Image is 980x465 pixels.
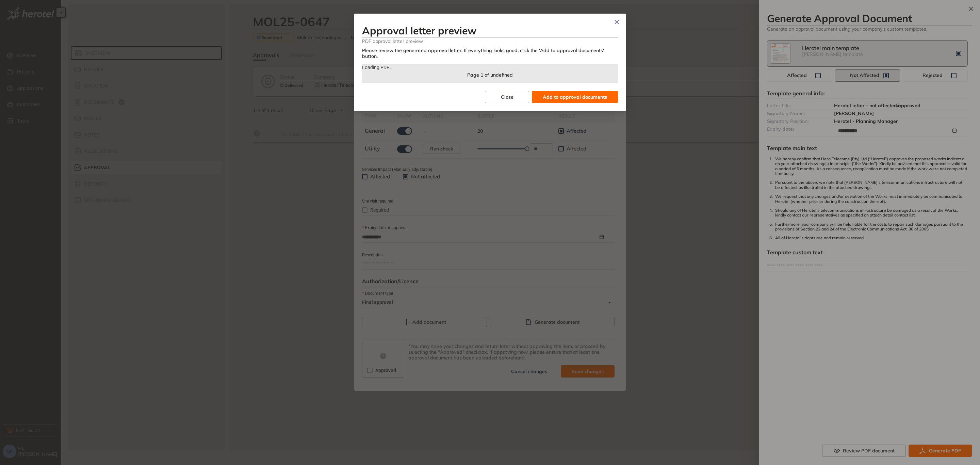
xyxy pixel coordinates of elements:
[362,64,618,71] div: Loading PDF…
[608,14,626,32] button: Close
[543,93,607,101] span: Add to approval documents
[485,91,529,103] button: Close
[362,25,618,37] h3: Approval letter preview
[532,91,618,103] button: Add to approval documents
[467,72,513,78] span: Page 1 of undefined
[501,93,513,101] span: Close
[362,38,618,44] span: PDF approval letter preview
[362,48,618,59] div: Please review the generated approval letter. If everything looks good, click the 'Add to approval...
